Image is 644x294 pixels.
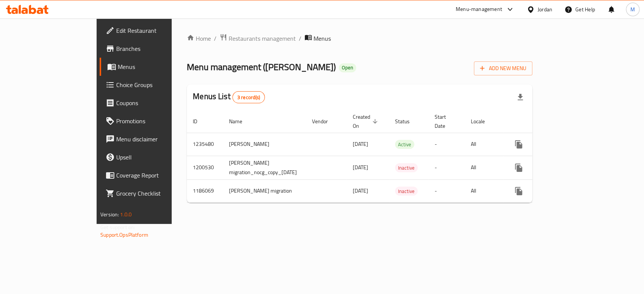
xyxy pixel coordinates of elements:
[187,156,223,179] td: 1200530
[429,179,465,202] td: -
[474,61,532,75] button: Add New Menu
[395,140,414,149] span: Active
[395,117,420,126] span: Status
[314,34,331,43] span: Menus
[116,80,198,89] span: Choice Groups
[214,34,217,43] li: /
[116,98,198,107] span: Coupons
[100,112,204,130] a: Promotions
[353,162,368,172] span: [DATE]
[187,110,588,203] table: enhanced table
[100,166,204,184] a: Coverage Report
[100,148,204,166] a: Upsell
[187,58,336,75] span: Menu management ( [PERSON_NAME] )
[339,64,356,71] span: Open
[100,21,204,40] a: Edit Restaurant
[528,159,546,177] button: Change Status
[232,91,265,103] div: Total records count
[100,230,148,240] a: Support.OpsPlatform
[193,91,265,103] h2: Menus List
[100,76,204,94] a: Choice Groups
[100,40,204,58] a: Branches
[116,116,198,126] span: Promotions
[187,179,223,202] td: 1186069
[435,112,456,130] span: Start Date
[100,222,135,232] span: Get support on:
[100,94,204,112] a: Coupons
[429,156,465,179] td: -
[223,133,306,156] td: [PERSON_NAME]
[229,117,252,126] span: Name
[220,34,296,43] a: Restaurants management
[480,64,526,73] span: Add New Menu
[187,133,223,156] td: 1235480
[116,189,198,198] span: Grocery Checklist
[353,186,368,196] span: [DATE]
[465,156,504,179] td: All
[510,182,528,200] button: more
[456,5,502,14] div: Menu-management
[510,159,528,177] button: more
[223,179,306,202] td: [PERSON_NAME] migration
[299,34,301,43] li: /
[100,184,204,202] a: Grocery Checklist
[395,187,418,196] span: Inactive
[339,63,356,72] div: Open
[187,34,532,43] nav: breadcrumb
[229,34,296,43] span: Restaurants management
[116,153,198,162] span: Upsell
[465,133,504,156] td: All
[312,117,338,126] span: Vendor
[395,163,418,172] div: Inactive
[118,62,198,71] span: Menus
[395,187,418,196] div: Inactive
[353,139,368,149] span: [DATE]
[116,26,198,35] span: Edit Restaurant
[116,171,198,180] span: Coverage Report
[528,182,546,200] button: Change Status
[395,140,414,149] div: Active
[429,133,465,156] td: -
[395,164,418,172] span: Inactive
[223,156,306,179] td: [PERSON_NAME] migration_nocg_copy_[DATE]
[116,135,198,144] span: Menu disclaimer
[100,130,204,148] a: Menu disclaimer
[528,135,546,153] button: Change Status
[504,110,588,133] th: Actions
[511,88,529,106] div: Export file
[233,94,265,101] span: 3 record(s)
[100,210,119,219] span: Version:
[116,44,198,53] span: Branches
[471,117,495,126] span: Locale
[465,179,504,202] td: All
[100,58,204,76] a: Menus
[630,5,635,14] span: M
[120,210,132,219] span: 1.0.0
[510,135,528,153] button: more
[538,5,552,14] div: Jordan
[193,117,207,126] span: ID
[353,112,380,130] span: Created On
